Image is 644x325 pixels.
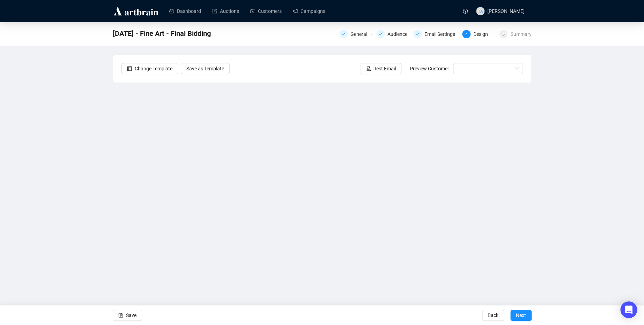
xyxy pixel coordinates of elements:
div: Design [473,30,492,38]
a: Auctions [212,2,239,20]
a: Dashboard [169,2,201,20]
span: 4 [465,32,468,37]
div: 5Summary [499,30,531,38]
span: check [415,32,420,36]
div: Audience [376,30,409,38]
div: Audience [387,30,412,38]
div: 4Design [462,30,495,38]
a: Customers [250,2,282,20]
span: Back [488,305,498,325]
span: save [118,313,123,318]
button: Test Email [361,63,401,74]
button: Next [510,310,532,321]
div: Email Settings [424,30,459,38]
div: Open Intercom Messenger [620,301,637,318]
span: HA [478,8,483,14]
span: check [341,32,346,36]
span: Test Email [374,65,396,72]
button: Change Template [121,63,178,74]
img: logo [113,6,160,17]
span: [PERSON_NAME] [487,8,525,14]
span: question-circle [463,9,468,14]
div: Email Settings [413,30,458,38]
span: Next [516,305,526,325]
span: Save [126,305,136,325]
span: check [378,32,383,36]
button: Back [482,310,504,321]
span: experiment [366,66,371,71]
a: Campaigns [293,2,325,20]
span: Change Template [135,65,172,72]
button: Save as Template [181,63,230,74]
span: Save as Template [186,65,224,72]
div: General [339,30,372,38]
button: Save [113,310,142,321]
span: 9-10-25 - Fine Art - Final Bidding [113,28,211,39]
div: Summary [510,30,531,38]
span: Preview Customer: [410,66,450,71]
span: 5 [502,32,505,37]
span: layout [127,66,132,71]
div: General [350,30,371,38]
